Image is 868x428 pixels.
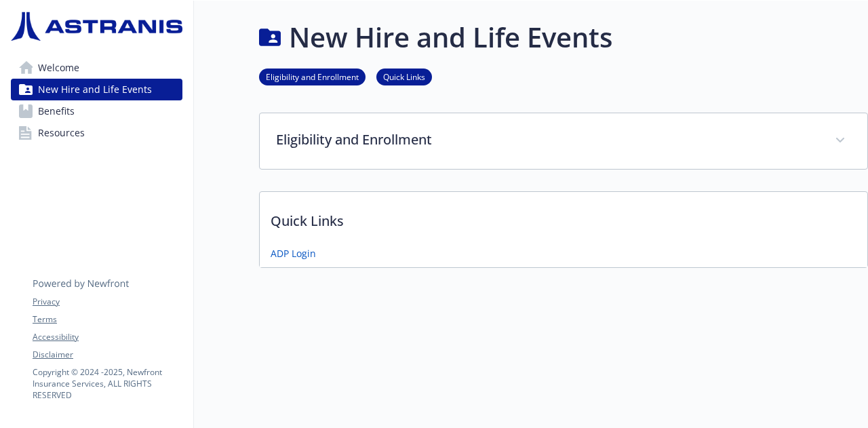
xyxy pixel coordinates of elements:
p: Quick Links [260,192,867,242]
a: ADP Login [271,246,316,260]
a: Eligibility and Enrollment [259,70,366,83]
a: Accessibility [33,331,182,343]
span: Resources [38,122,85,144]
span: Benefits [38,100,75,122]
a: Disclaimer [33,349,182,361]
a: Welcome [11,57,182,79]
a: Privacy [33,296,182,308]
span: Welcome [38,57,79,79]
a: Quick Links [376,70,432,83]
p: Copyright © 2024 - 2025 , Newfront Insurance Services, ALL RIGHTS RESERVED [33,366,182,401]
span: New Hire and Life Events [38,79,152,100]
a: New Hire and Life Events [11,79,182,100]
p: Eligibility and Enrollment [276,130,818,150]
a: Terms [33,313,182,326]
h1: New Hire and Life Events [289,17,612,58]
a: Resources [11,122,182,144]
a: Benefits [11,100,182,122]
div: Eligibility and Enrollment [260,113,867,169]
